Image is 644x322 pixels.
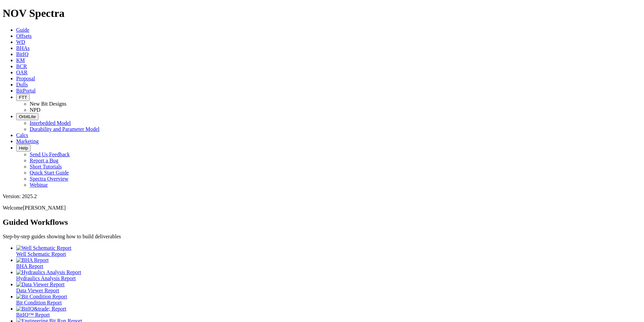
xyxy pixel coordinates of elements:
p: Welcome [3,205,641,211]
a: Data Viewer Report Data Viewer Report [16,281,641,293]
a: Hydraulics Analysis Report Hydraulics Analysis Report [16,269,641,281]
img: BHA Report [16,257,49,263]
div: Version: 2025.2 [3,193,641,199]
h1: NOV Spectra [3,7,641,20]
img: Well Schematic Report [16,245,71,251]
a: Quick Start Guide [30,170,69,176]
a: Report a Bug [30,158,58,163]
button: FTT [16,94,30,101]
img: Bit Condition Report [16,294,67,300]
a: Webinar [30,182,48,188]
a: Guide [16,27,29,33]
a: Calcs [16,132,28,138]
a: Durability and Parameter Model [30,126,100,132]
a: Well Schematic Report Well Schematic Report [16,245,641,257]
span: BHA Report [16,263,43,269]
img: Data Viewer Report [16,281,65,288]
a: BitIQ [16,51,28,57]
a: BitPortal [16,88,36,93]
a: BHAs [16,45,30,51]
a: Spectra Overview [30,176,68,182]
a: Bit Condition Report Bit Condition Report [16,294,641,305]
img: Hydraulics Analysis Report [16,269,81,275]
h2: Guided Workflows [3,218,641,227]
img: BitIQ&trade; Report [16,306,66,312]
a: Dulls [16,82,28,87]
span: OrbitLite [19,114,36,119]
span: [PERSON_NAME] [23,205,66,211]
a: BCR [16,63,27,69]
a: BHA Report BHA Report [16,257,641,269]
p: Step-by-step guides showing how to build deliverables [3,234,641,240]
a: Proposal [16,76,35,81]
a: KM [16,57,25,63]
a: BitIQ&trade; Report BitIQ™ Report [16,306,641,318]
span: Help [19,145,28,151]
a: WD [16,39,25,45]
span: Bit Condition Report [16,300,62,305]
a: Offsets [16,33,32,39]
a: Marketing [16,138,39,144]
a: Interbedded Model [30,120,71,126]
a: Short Tutorials [30,164,62,169]
span: BitIQ™ Report [16,312,50,318]
span: FTT [19,95,27,100]
span: Hydraulics Analysis Report [16,275,76,281]
a: New Bit Designs [30,101,66,107]
a: Send Us Feedback [30,152,70,157]
span: Data Viewer Report [16,288,59,293]
button: OrbitLite [16,113,38,120]
a: OAR [16,70,28,75]
span: Well Schematic Report [16,251,66,257]
a: NPD [30,107,40,113]
button: Help [16,144,31,152]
